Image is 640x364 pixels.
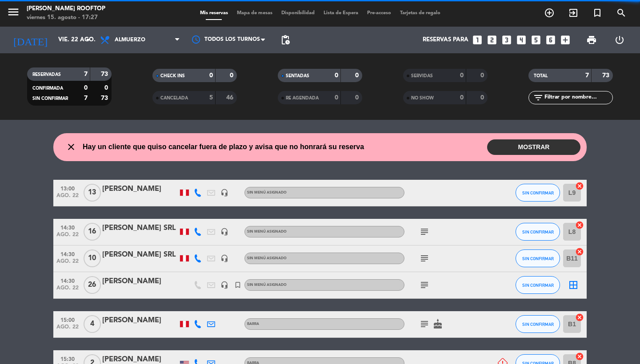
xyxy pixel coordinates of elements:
[56,275,79,285] span: 14:30
[220,281,228,289] i: headset_mic
[7,5,20,22] button: menu
[534,74,548,78] span: TOTAL
[363,11,396,16] span: Pre-acceso
[460,95,464,101] strong: 0
[522,322,554,327] span: SIN CONFIRMAR
[226,95,235,101] strong: 46
[616,8,627,18] i: search
[247,257,287,260] span: Sin menú asignado
[480,95,486,101] strong: 0
[84,85,88,91] strong: 0
[516,223,560,241] button: SIN CONFIRMAR
[568,280,579,290] i: border_all
[516,249,560,267] button: SIN CONFIRMAR
[396,11,445,16] span: Tarjetas de regalo
[516,276,560,294] button: SIN CONFIRMAR
[101,71,110,77] strong: 73
[286,74,309,78] span: SENTADAS
[84,276,101,294] span: 26
[575,313,584,322] i: cancel
[83,141,364,153] span: Hay un cliente que quiso cancelar fuera de plazo y avisa que no honrará su reserva
[102,276,178,287] div: [PERSON_NAME]
[84,249,101,267] span: 10
[196,11,232,16] span: Mis reservas
[460,72,464,79] strong: 0
[102,183,178,195] div: [PERSON_NAME]
[530,34,542,46] i: looks_5
[230,72,235,79] strong: 0
[432,319,443,329] i: cake
[319,11,363,16] span: Lista de Espera
[102,249,178,261] div: [PERSON_NAME] SRL
[234,281,242,289] i: turned_in_not
[335,72,338,79] strong: 0
[411,96,434,100] span: NO SHOW
[522,256,554,261] span: SIN CONFIRMAR
[501,34,512,46] i: looks_3
[56,324,79,334] span: ago. 22
[423,36,468,44] span: Reservas para
[84,71,88,77] strong: 7
[220,254,228,262] i: headset_mic
[419,319,430,329] i: subject
[247,191,287,194] span: Sin menú asignado
[486,34,498,46] i: looks_two
[522,190,554,195] span: SIN CONFIRMAR
[545,34,556,46] i: looks_6
[104,85,110,91] strong: 0
[286,96,319,100] span: RE AGENDADA
[568,8,579,18] i: exit_to_app
[575,182,584,190] i: cancel
[522,229,554,234] span: SIN CONFIRMAR
[160,96,188,100] span: CANCELADA
[56,232,79,242] span: ago. 22
[115,37,145,43] span: Almuerzo
[355,95,360,101] strong: 0
[7,30,54,50] i: [DATE]
[544,8,555,18] i: add_circle_outline
[544,93,612,103] input: Filtrar por nombre...
[516,184,560,202] button: SIN CONFIRMAR
[7,5,20,19] i: menu
[516,315,560,333] button: SIN CONFIRMAR
[247,230,287,233] span: Sin menú asignado
[56,353,79,364] span: 15:30
[280,35,291,45] span: pending_actions
[277,11,319,16] span: Disponibilidad
[83,35,93,45] i: arrow_drop_down
[27,4,105,13] div: [PERSON_NAME] Rooftop
[605,27,633,53] div: LOG OUT
[56,285,79,295] span: ago. 22
[56,183,79,193] span: 13:00
[56,222,79,232] span: 14:30
[209,72,213,79] strong: 0
[247,322,259,326] span: Barra
[592,8,603,18] i: turned_in_not
[419,226,430,237] i: subject
[602,72,611,79] strong: 73
[102,315,178,326] div: [PERSON_NAME]
[411,74,433,78] span: SERVIDAS
[355,72,360,79] strong: 0
[160,74,185,78] span: CHECK INS
[247,283,287,287] span: Sin menú asignado
[56,314,79,324] span: 15:00
[56,193,79,203] span: ago. 22
[101,95,110,101] strong: 73
[533,92,544,103] i: filter_list
[56,249,79,259] span: 14:30
[480,72,486,79] strong: 0
[84,315,101,333] span: 4
[614,35,625,45] i: power_settings_new
[586,35,597,45] span: print
[84,223,101,241] span: 16
[32,72,61,77] span: RESERVADAS
[522,283,554,288] span: SIN CONFIRMAR
[575,352,584,361] i: cancel
[335,95,338,101] strong: 0
[575,221,584,229] i: cancel
[487,139,580,155] button: MOSTRAR
[419,253,430,264] i: subject
[560,34,571,46] i: add_box
[32,86,63,91] span: CONFIRMADA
